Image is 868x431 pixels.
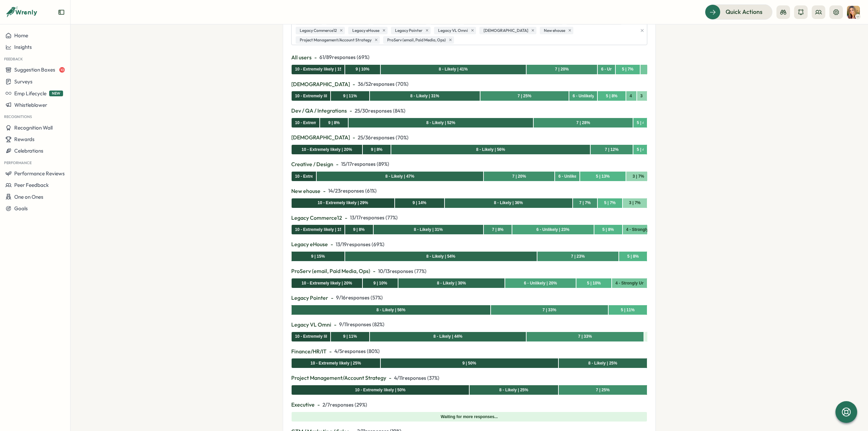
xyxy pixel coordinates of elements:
div: 5 | 8% [606,93,617,99]
span: - [329,347,332,356]
div: 7 | 8% [492,227,504,233]
div: 7 | 12% [605,146,619,153]
div: 5 | 7% [604,200,616,206]
div: 8 - Likely | 36% [494,200,523,206]
span: Legacy Pointer [291,294,328,302]
div: Waiting for more responses... [441,414,498,420]
span: ProServ (email, Paid Media, Ops) [387,37,446,43]
span: Legacy eHouse [352,27,379,34]
div: 7 | 28% [576,120,590,126]
span: 36 / 52 responses ( 70 %) [358,80,409,88]
span: - [389,374,391,382]
div: 8 - Likely | 44% [433,333,462,340]
span: 9 / 16 responses ( 57 %) [336,294,383,301]
span: 4 / 11 responses ( 37 %) [394,374,439,382]
span: [DEMOGRAPHIC_DATA] [291,80,350,89]
div: 9 | 10% [356,66,370,73]
span: Legacy eHouse [291,240,328,249]
span: - [350,106,352,115]
span: 13 / 19 responses ( 69 %) [336,241,384,248]
div: 9 | 8% [353,227,364,233]
div: 10 - Extremely likely | 7% [295,173,313,180]
span: Legacy VL Omni [438,27,468,34]
button: Expand sidebar [58,9,65,16]
div: 5 | 4% [637,120,644,126]
button: Quick Actions [705,4,772,19]
span: 13 / 17 responses ( 77 %) [350,214,398,221]
div: 9 | 15% [311,253,325,260]
div: 3 | 7% [629,200,640,206]
div: 7 | 7% [579,200,591,206]
span: ProServ (email, Paid Media, Ops) [291,267,370,275]
div: 6 - Unlikely | 5% [601,66,612,73]
div: 10 - Extremely likely | 25% [311,360,361,367]
div: 5 | 11% [621,307,635,313]
div: 8 - Likely | 25% [499,387,528,393]
div: 7 | 23% [571,253,585,260]
span: [DEMOGRAPHIC_DATA] [291,133,350,142]
div: 7 | 25% [596,387,610,393]
span: Dev / QA / Integrations [291,106,347,115]
div: 10 - Extremely likely | 50% [355,387,406,393]
div: 4 - Strongly Unlikely | 10% [615,280,644,287]
div: 10 - Extremely likely | 11% [295,333,327,340]
div: 3 | 3% [640,93,644,99]
span: Legacy VL Omni [291,320,331,329]
div: 5 | 10% [587,280,601,287]
span: 10 / 13 responses ( 77 %) [378,268,427,275]
span: - [331,294,333,302]
span: Project Management/Account Strategy [291,374,386,382]
span: - [353,80,355,89]
div: 7 | 25% [517,93,531,99]
div: 7 | 20% [512,173,526,180]
span: Emp Lifecycle [14,90,46,97]
div: 9 | 11% [343,333,357,340]
div: 10 - Extremely likely | 15% [295,227,341,233]
div: 8 - Likely | 56% [376,307,405,313]
span: - [353,133,355,142]
button: Tarin O'Neill [847,6,860,19]
span: - [317,400,320,409]
span: Legacy Commerce12 [300,27,337,34]
span: Performance Reviews [14,170,65,177]
span: Suggestion Boxes [14,66,55,73]
span: Celebrations [14,148,43,154]
div: 9 | 11% [343,93,357,99]
span: Goals [14,205,28,212]
span: Peer Feedback [14,182,49,188]
div: 7 | 33% [542,307,556,313]
div: 8 - Likely | 30% [437,280,466,287]
span: Insights [14,44,32,50]
span: Legacy Commerce12 [291,214,342,222]
span: [DEMOGRAPHIC_DATA] [484,27,528,34]
div: 10 - Extremely likely | 8% [295,120,316,126]
div: 4 - Strongly Unlikely | 8% [626,227,647,233]
span: Executive [291,400,315,409]
span: 25 / 36 responses ( 70 %) [358,134,409,141]
div: 5 | 8% [627,253,639,260]
div: 6 - Unlikely | 8% [573,93,594,99]
span: - [334,320,336,329]
span: Surveys [14,78,33,85]
div: 6 - Unlikely | 7% [558,173,576,180]
span: - [323,187,325,195]
div: 9 | 14% [413,200,427,206]
span: 14 / 23 responses ( 61 %) [328,187,377,195]
span: All users [291,53,312,62]
span: Recognition Wall [14,124,53,131]
span: Legacy Pointer [395,27,422,34]
span: 10 [59,67,65,73]
div: 10 - Extremely likely | 20% [302,280,352,287]
div: 8 - Likely | 41% [439,66,468,73]
span: Creative / Design [291,160,333,169]
span: Finance/HR/IT [291,347,327,356]
div: 8 - Likely | 31% [410,93,439,99]
div: 10 - Extremely likely | 20% [302,146,352,153]
div: 8 - Likely | 25% [588,360,617,367]
span: One on Ones [14,194,43,200]
div: 5 | 8% [602,227,614,233]
div: 9 | 10% [373,280,387,287]
div: 10 - Extremely likely | 15% [295,66,341,73]
span: 4 / 5 responses ( 80 %) [334,348,380,355]
span: Home [14,32,28,39]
